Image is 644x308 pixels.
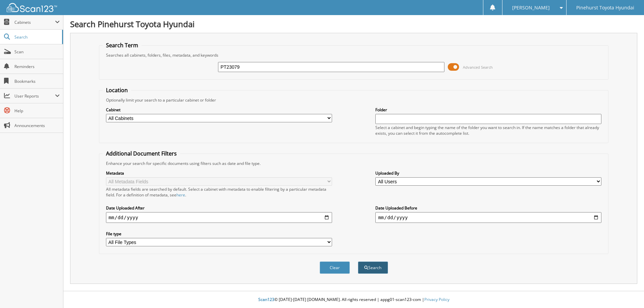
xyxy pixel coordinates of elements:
[14,93,55,99] span: User Reports
[14,34,59,40] span: Search
[14,19,55,25] span: Cabinets
[610,276,644,308] iframe: Chat Widget
[106,170,332,176] label: Metadata
[7,3,57,12] img: scan123-logo-white.svg
[63,292,644,308] div: © [DATE]-[DATE] [DOMAIN_NAME]. All rights reserved | appg01-scan123-com |
[576,6,634,10] span: Pinehurst Toyota Hyundai
[70,18,637,29] h1: Search Pinehurst Toyota Hyundai
[358,261,388,274] button: Search
[375,170,601,176] label: Uploaded By
[103,161,605,166] div: Enhance your search for specific documents using filters such as date and file type.
[424,297,449,302] a: Privacy Policy
[258,297,274,302] span: Scan123
[106,186,332,198] div: All metadata fields are searched by default. Select a cabinet with metadata to enable filtering b...
[176,192,185,198] a: here
[512,6,550,10] span: [PERSON_NAME]
[375,107,601,113] label: Folder
[14,108,60,114] span: Help
[103,86,131,94] legend: Location
[103,42,142,49] legend: Search Term
[106,231,332,237] label: File type
[106,107,332,113] label: Cabinet
[375,212,601,223] input: end
[103,97,605,103] div: Optionally limit your search to a particular cabinet or folder
[375,125,601,136] div: Select a cabinet and begin typing the name of the folder you want to search in. If the name match...
[103,52,605,58] div: Searches all cabinets, folders, files, metadata, and keywords
[14,49,60,55] span: Scan
[106,212,332,223] input: start
[375,205,601,211] label: Date Uploaded Before
[14,78,60,84] span: Bookmarks
[103,150,180,157] legend: Additional Document Filters
[320,261,350,274] button: Clear
[14,123,60,128] span: Announcements
[106,205,332,211] label: Date Uploaded After
[14,64,60,69] span: Reminders
[463,65,493,70] span: Advanced Search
